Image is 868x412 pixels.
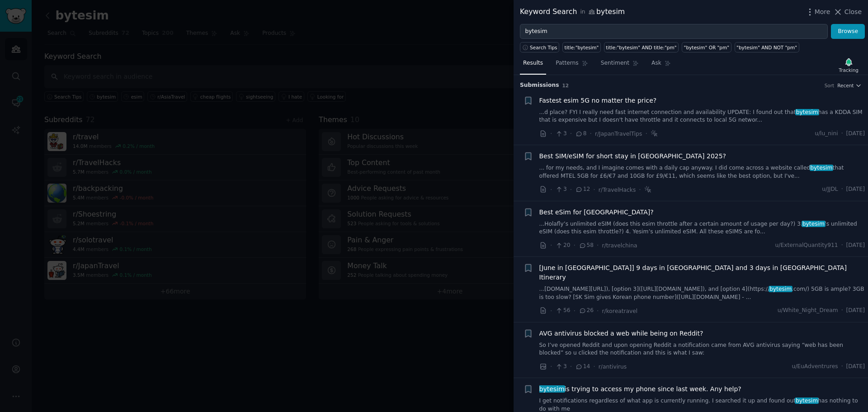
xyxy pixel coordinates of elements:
[562,83,569,88] span: 12
[651,59,661,67] span: Ask
[570,185,572,194] span: ·
[523,59,543,67] span: Results
[555,307,570,315] span: 56
[539,96,657,105] a: Fastest esim 5G no matter the price?
[593,362,595,371] span: ·
[835,56,862,75] button: Tracking
[597,241,599,250] span: ·
[550,185,552,194] span: ·
[539,263,865,282] a: [June in [GEOGRAPHIC_DATA]] 9 days in [GEOGRAPHIC_DATA] and 3 days in [GEOGRAPHIC_DATA] Itinerary
[846,307,865,315] span: [DATE]
[575,185,590,194] span: 12
[539,329,703,338] a: AVG antivirus blocked a web while being on Reddit?
[539,285,865,301] a: ...[DOMAIN_NAME][URL]), [option 3]([URL][DOMAIN_NAME]), and [option 4](https://bytesim.com/) 5GB ...
[810,165,834,171] span: bytesim
[550,241,552,250] span: ·
[556,59,578,67] span: Patterns
[735,42,799,52] a: "bytesim" AND NOT "pm"
[520,24,828,39] input: Try a keyword related to your business
[602,242,637,249] span: r/travelchina
[769,286,793,292] span: bytesim
[839,67,859,73] div: Tracking
[539,109,865,124] a: ...d place? FYI I really need fast internet connection and availability UPDATE: I found out thatb...
[598,56,642,75] a: Sentiment
[601,59,629,67] span: Sentiment
[841,242,843,250] span: ·
[520,81,559,90] span: Submission s
[539,384,741,394] a: bytesimis trying to access my phone since last week. Any help?
[550,362,552,371] span: ·
[833,7,862,17] button: Close
[550,129,552,138] span: ·
[520,6,625,18] div: Keyword Search bytesim
[539,152,726,161] a: Best SIM/eSIM for short stay in [GEOGRAPHIC_DATA] 2025?
[562,42,601,52] a: title:"bytesim"
[841,185,843,194] span: ·
[841,307,843,315] span: ·
[595,131,642,137] span: r/JapanTravelTips
[736,44,797,51] div: "bytesim" AND NOT "pm"
[822,185,838,194] span: u/JJDL
[555,363,566,371] span: 3
[538,385,566,393] span: bytesim
[841,363,843,371] span: ·
[555,242,570,250] span: 20
[805,7,830,17] button: More
[606,44,676,51] div: title:"bytesim" AND title:"pm"
[639,185,641,194] span: ·
[570,129,572,138] span: ·
[795,109,819,115] span: bytesim
[579,242,594,250] span: 58
[575,130,586,138] span: 8
[684,44,730,51] div: "bytesim" OR "pm"
[815,130,838,138] span: u/lu_nini
[682,42,731,52] a: "bytesim" OR "pm"
[802,221,826,227] span: bytesim
[590,129,592,138] span: ·
[520,56,546,75] a: Results
[599,364,627,370] span: r/antivirus
[831,24,865,39] button: Browse
[539,341,865,357] a: So I’ve opened Reddit and upon opening Reddit a notification came from AVG antivirus saying “web ...
[815,7,830,17] span: More
[846,363,865,371] span: [DATE]
[604,42,679,52] a: title:"bytesim" AND title:"pm"
[846,242,865,250] span: [DATE]
[846,130,865,138] span: [DATE]
[550,306,552,316] span: ·
[645,129,647,138] span: ·
[539,164,865,180] a: ... for my needs, and I imagine comes with a daily cap anyway. I did come across a website called...
[778,307,838,315] span: u/White_Night_Dream
[825,82,835,89] div: Sort
[575,363,590,371] span: 14
[580,8,585,16] span: in
[792,363,838,371] span: u/EuAdventrures
[555,185,566,194] span: 3
[837,82,854,89] span: Recent
[844,7,862,17] span: Close
[555,130,566,138] span: 3
[602,308,638,314] span: r/koreatravel
[599,187,636,193] span: r/TravelHacks
[539,220,865,236] a: ...Holafly’s unlimited eSIM (does this esim throttle after a certain amount of usage per day?) 3....
[552,56,591,75] a: Patterns
[593,185,595,194] span: ·
[574,306,576,316] span: ·
[841,130,843,138] span: ·
[648,56,674,75] a: Ask
[570,362,572,371] span: ·
[574,241,576,250] span: ·
[795,398,819,404] span: bytesim
[565,44,599,51] div: title:"bytesim"
[539,208,654,217] a: Best eSim for [GEOGRAPHIC_DATA]?
[837,82,862,89] button: Recent
[520,42,559,52] button: Search Tips
[539,384,741,394] span: is trying to access my phone since last week. Any help?
[846,185,865,194] span: [DATE]
[597,306,599,316] span: ·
